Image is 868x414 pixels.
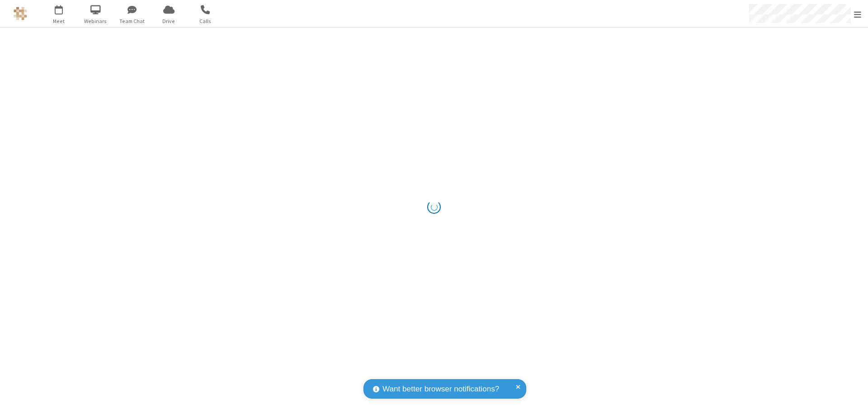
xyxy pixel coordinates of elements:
[42,17,76,25] span: Meet
[115,17,149,25] span: Team Chat
[79,17,113,25] span: Webinars
[189,17,222,25] span: Calls
[152,17,186,25] span: Drive
[14,7,27,20] img: QA Selenium DO NOT DELETE OR CHANGE
[382,383,499,395] span: Want better browser notifications?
